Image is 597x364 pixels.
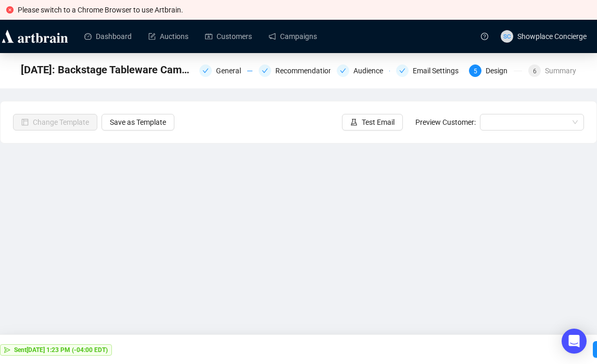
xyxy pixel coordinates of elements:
div: General [216,64,247,77]
span: Save as Template [110,116,166,128]
span: question-circle [481,33,488,40]
span: check [399,68,405,74]
span: Showplace Concierge [517,32,587,41]
strong: Sent [DATE] 1:23 PM (-04:00 EDT) [14,346,108,354]
div: Email Settings [396,64,463,77]
div: Design [486,64,514,77]
button: Change Template [13,114,97,131]
span: check [340,68,346,74]
span: 6 [533,68,537,75]
div: Open Intercom Messenger [562,329,587,354]
span: check [262,68,268,74]
span: send [4,347,10,353]
button: Test Email [342,114,403,131]
span: SC [503,31,511,41]
a: Auctions [148,23,188,50]
div: Recommendations [259,64,331,77]
a: question-circle [475,20,494,53]
div: Please switch to a Chrome Browser to use Artbrain. [18,4,591,16]
button: Save as Template [101,114,174,131]
span: 5 [474,68,477,75]
div: Email Settings [413,64,465,77]
a: Customers [205,23,252,50]
div: Recommendations [275,64,342,77]
div: Audience [337,64,390,77]
div: 5Design [469,64,522,77]
span: close-circle [6,6,14,14]
div: 6Summary [528,64,576,77]
a: Dashboard [84,23,132,50]
a: Campaigns [269,23,317,50]
span: Test Email [362,116,395,128]
span: experiment [350,119,358,126]
span: check [202,68,209,74]
span: September 11: Backstage Tableware Campaign recs and trending [21,61,193,78]
span: Preview Customer: [415,118,476,126]
div: Audience [353,64,389,77]
div: General [199,64,252,77]
div: Summary [545,64,576,77]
